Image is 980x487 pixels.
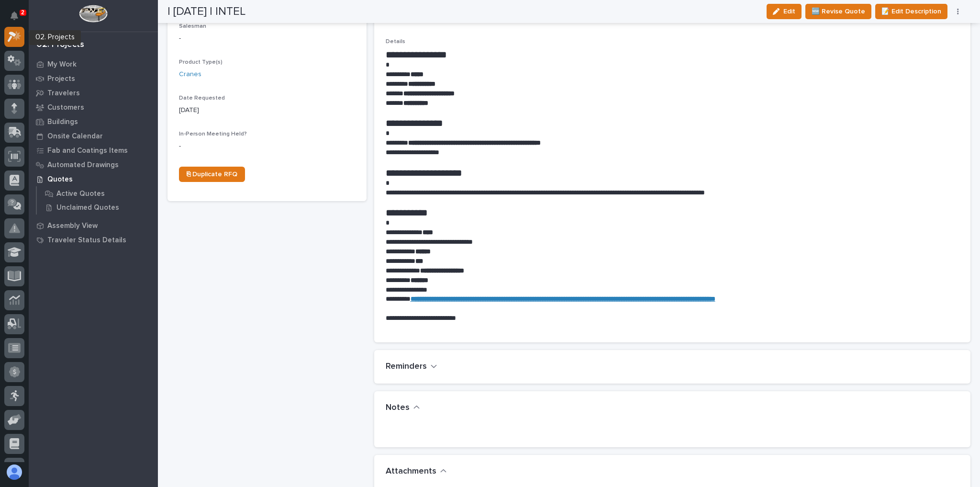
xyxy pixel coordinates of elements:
[29,57,158,71] a: My Work
[386,466,447,477] button: Attachments
[805,4,871,19] button: 🆕 Revise Quote
[386,403,410,413] h2: Notes
[179,167,245,182] a: ⎘ Duplicate RFQ
[179,23,206,29] span: Salesman
[21,9,24,16] p: 2
[29,129,158,143] a: Onsite Calendar
[56,204,119,212] p: Unclaimed Quotes
[47,161,119,170] p: Automated Drawings
[29,86,158,100] a: Travelers
[4,6,24,26] button: Notifications
[37,187,158,200] a: Active Quotes
[47,147,128,155] p: Fab and Coatings Items
[29,114,158,129] a: Buildings
[812,6,865,17] span: 🆕 Revise Quote
[386,403,420,413] button: Notes
[36,40,84,50] div: 02. Projects
[179,69,201,79] a: Cranes
[783,7,795,16] span: Edit
[29,233,158,247] a: Traveler Status Details
[47,103,84,112] p: Customers
[47,89,80,98] p: Travelers
[47,118,78,126] p: Buildings
[179,105,355,115] p: [DATE]
[56,190,105,198] p: Active Quotes
[47,236,126,245] p: Traveler Status Details
[47,75,75,83] p: Projects
[767,4,802,19] button: Edit
[167,5,245,19] h2: | [DATE] | INTEL
[47,60,77,69] p: My Work
[12,11,24,27] div: Notifications2
[179,141,355,151] p: -
[179,59,223,65] span: Product Type(s)
[29,172,158,186] a: Quotes
[187,171,237,178] span: ⎘ Duplicate RFQ
[179,95,225,101] span: Date Requested
[875,4,947,19] button: 📝 Edit Description
[29,218,158,233] a: Assembly View
[47,222,98,230] p: Assembly View
[47,175,73,184] p: Quotes
[29,158,158,172] a: Automated Drawings
[179,131,247,137] span: In-Person Meeting Held?
[386,39,405,45] span: Details
[386,362,427,372] h2: Reminders
[179,34,355,44] p: -
[386,466,436,477] h2: Attachments
[47,132,103,141] p: Onsite Calendar
[386,362,437,372] button: Reminders
[79,5,107,23] img: Workspace Logo
[4,462,24,482] button: users-avatar
[29,71,158,86] a: Projects
[29,143,158,158] a: Fab and Coatings Items
[881,6,941,17] span: 📝 Edit Description
[37,201,158,214] a: Unclaimed Quotes
[29,100,158,114] a: Customers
